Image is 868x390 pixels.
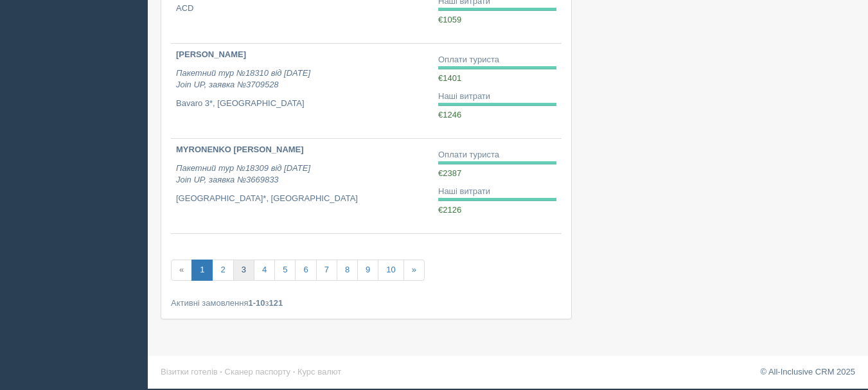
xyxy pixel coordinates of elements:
[316,260,337,281] a: 7
[438,149,556,161] div: Оплати туриста
[297,367,341,377] a: Курс валют
[274,260,296,281] a: 5
[171,260,192,281] span: «
[337,260,358,281] a: 8
[225,367,290,377] a: Сканер паспорту
[176,49,246,59] b: [PERSON_NAME]
[438,186,556,198] div: Наші витрати
[171,139,433,233] a: MYRONENKO [PERSON_NAME] Пакетний тур №18309 від [DATE]Join UP, заявка №3669833 [GEOGRAPHIC_DATA]*...
[176,3,428,15] p: ACD
[403,260,425,281] a: »
[176,163,310,185] i: Пакетний тур №18309 від [DATE] Join UP, заявка №3669833
[161,367,218,377] a: Візитки готелів
[254,260,275,281] a: 4
[233,260,254,281] a: 3
[220,367,222,377] span: ·
[171,297,562,309] div: Активні замовлення з
[249,298,265,308] b: 1-10
[212,260,233,281] a: 2
[171,44,433,138] a: [PERSON_NAME] Пакетний тур №18310 від [DATE]Join UP, заявка №3709528 Bavaro 3*, [GEOGRAPHIC_DATA]
[176,145,304,154] b: MYRONENKO [PERSON_NAME]
[438,91,556,103] div: Наші витрати
[438,15,461,24] span: €1059
[293,367,296,377] span: ·
[295,260,316,281] a: 6
[438,73,461,83] span: €1401
[191,260,213,281] a: 1
[176,193,428,205] p: [GEOGRAPHIC_DATA]*, [GEOGRAPHIC_DATA]
[438,205,461,215] span: €2126
[438,168,461,178] span: €2387
[760,367,855,377] a: © All-Inclusive CRM 2025
[269,298,283,308] b: 121
[176,68,310,90] i: Пакетний тур №18310 від [DATE] Join UP, заявка №3709528
[438,110,461,120] span: €1246
[378,260,403,281] a: 10
[438,54,556,66] div: Оплати туриста
[357,260,378,281] a: 9
[176,98,428,110] p: Bavaro 3*, [GEOGRAPHIC_DATA]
